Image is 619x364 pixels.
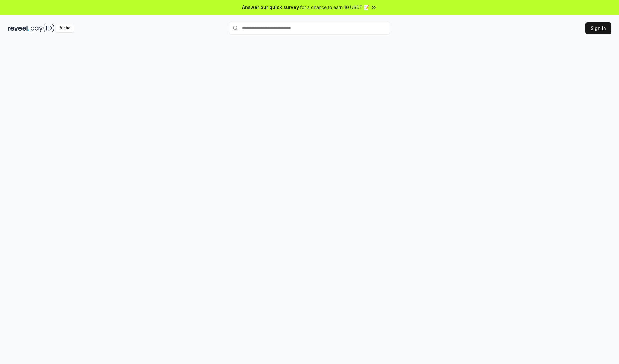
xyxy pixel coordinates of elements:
span: for a chance to earn 10 USDT 📝 [300,4,369,11]
span: Answer our quick survey [242,4,299,11]
img: reveel_dark [8,24,29,32]
img: pay_id [31,24,54,32]
button: Sign In [585,22,611,34]
div: Alpha [56,24,74,32]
